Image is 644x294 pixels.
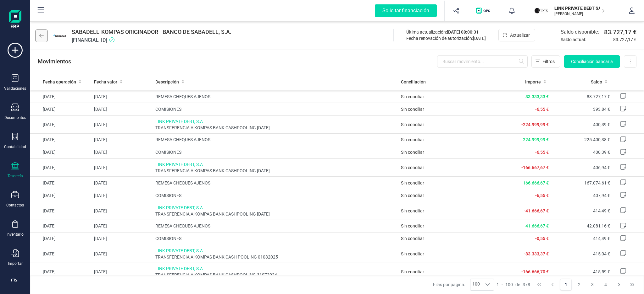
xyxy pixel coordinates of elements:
[613,36,636,43] span: 83.727,17 €
[155,180,396,186] span: REMESA CHEQUES AJENOS
[92,245,153,263] td: [DATE]
[554,5,605,11] p: LINK PRIVATE DEBT SA
[30,189,92,202] td: [DATE]
[564,55,620,68] button: Conciliación bancaria
[551,220,613,232] td: 42.081,16 €
[92,220,153,232] td: [DATE]
[155,94,396,100] span: REMESA CHEQUES AJENOS
[531,55,560,68] button: Filtros
[524,251,549,256] span: -83.333,37 €
[155,192,396,199] span: COMISIONES
[521,165,549,170] span: -166.667,67 €
[433,279,494,291] div: Filas por página:
[30,103,92,115] td: [DATE]
[525,79,541,85] span: Importe
[155,161,396,168] span: LINK PRIVATE DEBT, S.A
[155,106,396,112] span: COMISIONES
[30,177,92,189] td: [DATE]
[4,115,26,120] div: Documentos
[626,279,638,291] button: Last Page
[551,90,613,103] td: 83.727,17 €
[551,146,613,158] td: 400,39 €
[401,180,424,185] span: Sin conciliar
[92,146,153,158] td: [DATE]
[551,103,613,115] td: 393,84 €
[521,122,549,127] span: -224.999,99 €
[498,29,535,41] button: Actualizar
[505,281,513,288] span: 100
[92,189,153,202] td: [DATE]
[155,79,179,85] span: Descripción
[30,202,92,220] td: [DATE]
[155,168,396,174] span: TRANSFERENCIA A KOMPAS BANK CASHPOOLING [DATE]
[571,58,613,65] span: Conciliación bancaria
[30,90,92,103] td: [DATE]
[4,144,26,149] div: Contabilidad
[92,263,153,281] td: [DATE]
[560,279,572,291] button: Page 1
[375,4,437,17] div: Solicitar financiación
[155,205,396,211] span: LINK PRIVATE DEBT, S.A
[510,32,530,38] span: Actualizar
[497,281,499,288] span: 1
[437,55,528,68] input: Buscar movimiento...
[586,279,598,291] button: Page 3
[401,223,424,228] span: Sin conciliar
[551,189,613,202] td: 407,94 €
[8,261,23,266] div: Importar
[472,1,496,21] button: Logo de OPS
[401,193,424,198] span: Sin conciliar
[573,279,585,291] button: Page 2
[92,103,153,115] td: [DATE]
[401,165,424,170] span: Sin conciliar
[155,272,396,278] span: TRANSFERENCIA A KOMPAS BANK CASHPOOLING 31072024
[92,177,153,189] td: [DATE]
[401,269,424,274] span: Sin conciliar
[30,159,92,177] td: [DATE]
[554,11,605,16] p: [PERSON_NAME]
[155,235,396,242] span: COMISIONES
[525,94,549,99] span: 83.333,33 €
[401,107,424,112] span: Sin conciliar
[534,4,548,18] img: LI
[401,236,424,241] span: Sin conciliar
[551,245,613,263] td: 415,04 €
[92,202,153,220] td: [DATE]
[561,36,611,43] span: Saldo actual:
[561,28,602,36] span: Saldo disponible:
[6,203,24,208] div: Contactos
[43,79,76,85] span: Fecha operación
[155,118,396,125] span: LINK PRIVATE DEBT, S.A
[72,36,231,44] span: [FINANCIAL_ID]
[535,193,549,198] span: -6,55 €
[497,281,530,288] div: -
[401,79,426,85] span: Conciliación
[551,177,613,189] td: 167.074,61 €
[613,279,625,291] button: Next Page
[473,36,486,41] span: [DATE]
[551,202,613,220] td: 414,49 €
[4,86,26,91] div: Validaciones
[542,58,555,65] span: Filtros
[523,137,549,142] span: 224.999,99 €
[72,28,231,36] span: SABADELL-KOMPAS ORIGINADOR - BANCO DE SABADELL, S.A.
[92,90,153,103] td: [DATE]
[38,57,71,66] p: Movimientos
[367,1,444,21] button: Solicitar financiación
[30,220,92,232] td: [DATE]
[447,29,479,35] span: [DATE] 08:00:31
[7,232,24,237] div: Inventario
[515,281,520,288] span: de
[525,223,549,228] span: 41.666,67 €
[406,29,486,35] div: Última actualización:
[401,150,424,155] span: Sin conciliar
[591,79,602,85] span: Saldo
[30,263,92,281] td: [DATE]
[92,133,153,146] td: [DATE]
[155,149,396,155] span: COMISIONES
[30,133,92,146] td: [DATE]
[8,174,23,179] div: Tesorería
[523,281,530,288] span: 378
[30,232,92,245] td: [DATE]
[401,94,424,99] span: Sin conciliar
